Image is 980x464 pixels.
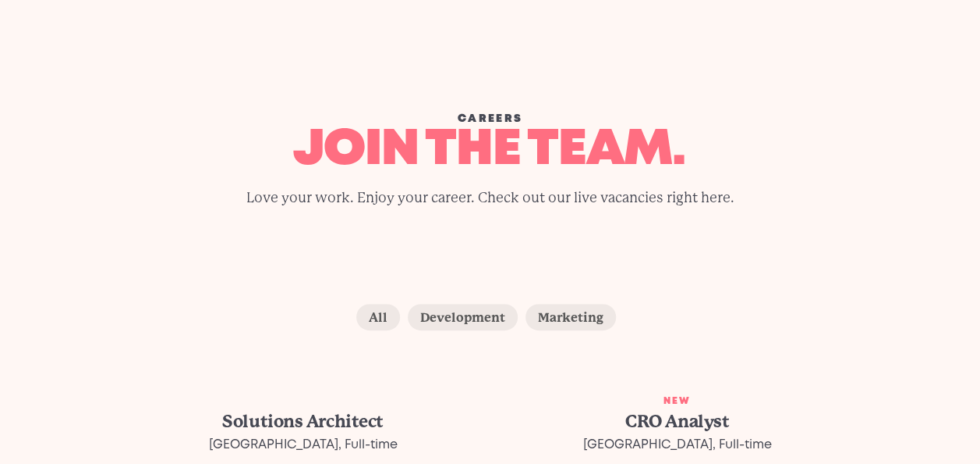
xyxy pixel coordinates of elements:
[161,187,819,208] p: Love your work. Enjoy your career. Check out our live vacancies right here.
[144,409,462,434] h2: Solutions Architect
[525,304,616,330] label: Marketing
[144,434,462,456] div: [GEOGRAPHIC_DATA], Full-time
[356,304,400,330] label: All
[161,110,819,127] div: Careers
[292,128,685,173] span: join the team.
[490,394,865,409] div: New
[518,409,837,434] h2: CRO Analyst
[518,434,837,456] div: [GEOGRAPHIC_DATA], Full-time
[408,304,518,330] label: Development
